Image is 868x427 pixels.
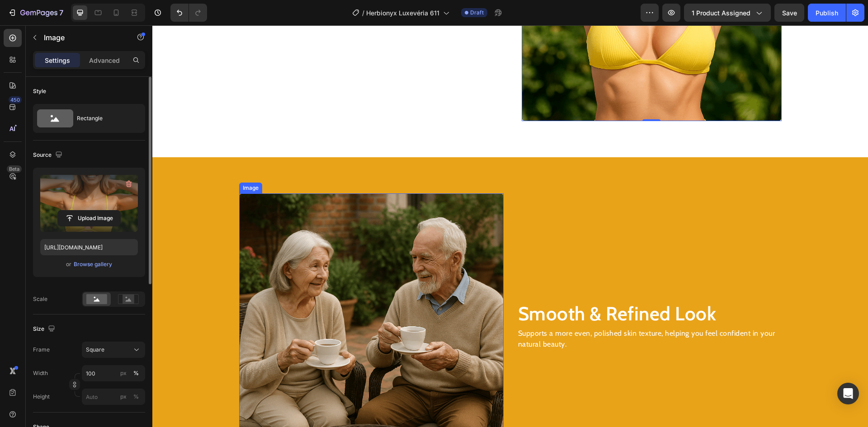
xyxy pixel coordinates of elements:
[152,25,868,427] iframe: Design area
[470,9,484,17] span: Draft
[45,56,70,65] p: Settings
[120,369,127,377] div: px
[77,108,132,129] div: Rectangle
[9,96,22,103] div: 450
[7,165,22,173] div: Beta
[133,393,139,401] div: %
[57,210,121,226] button: Upload Image
[66,259,71,270] span: or
[118,368,129,379] button: %
[362,8,364,18] span: /
[366,8,439,18] span: Herbionyx Luxevéria 611
[4,4,67,22] button: 7
[692,8,750,18] span: 1 product assigned
[74,260,112,268] div: Browse gallery
[133,369,139,377] div: %
[82,389,145,405] input: px%
[774,4,804,22] button: Save
[120,393,127,401] div: px
[33,87,46,95] div: Style
[837,383,859,404] div: Open Intercom Messenger
[131,391,142,402] button: px
[89,56,120,65] p: Advanced
[782,9,797,17] span: Save
[82,342,145,358] button: Square
[365,275,629,302] h2: Smooth & Refined Look
[118,391,129,402] button: %
[131,368,142,379] button: px
[40,239,138,255] input: https://example.com/image.jpg
[684,4,771,22] button: 1 product assigned
[33,369,48,377] label: Width
[89,159,108,167] div: Image
[82,365,145,381] input: px%
[33,393,50,401] label: Height
[33,149,64,161] div: Source
[73,260,113,269] button: Browse gallery
[33,323,57,335] div: Size
[86,346,104,354] span: Square
[366,303,628,324] p: Supports a more even, polished skin texture, helping you feel confident in your natural beauty.
[59,7,63,18] p: 7
[816,8,838,18] div: Publish
[808,4,846,22] button: Publish
[44,32,121,43] p: Image
[170,4,207,22] div: Undo/Redo
[33,346,50,354] label: Frame
[33,295,47,303] div: Scale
